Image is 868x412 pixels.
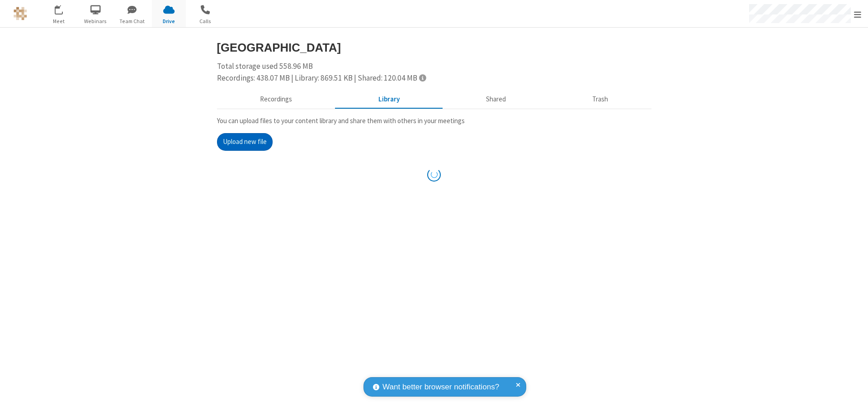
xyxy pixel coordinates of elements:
[217,72,651,84] div: Recordings: 438.07 MB | Library: 869.51 KB | Shared: 120.04 MB
[115,17,149,25] span: Team Chat
[152,17,186,25] span: Drive
[217,61,651,84] div: Total storage used 558.96 MB
[217,133,273,151] button: Upload new file
[79,17,113,25] span: Webinars
[217,116,651,126] p: You can upload files to your content library and share them with others in your meetings
[419,74,426,81] span: Totals displayed include files that have been moved to the trash.
[42,17,76,25] span: Meet
[14,7,27,20] img: QA Selenium DO NOT DELETE OR CHANGE
[217,91,335,108] button: Recorded meetings
[189,17,222,25] span: Calls
[335,91,443,108] button: Content library
[549,91,651,108] button: Trash
[443,91,549,108] button: Shared during meetings
[382,381,499,393] span: Want better browser notifications?
[217,41,651,54] h3: [GEOGRAPHIC_DATA]
[60,5,68,12] div: 12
